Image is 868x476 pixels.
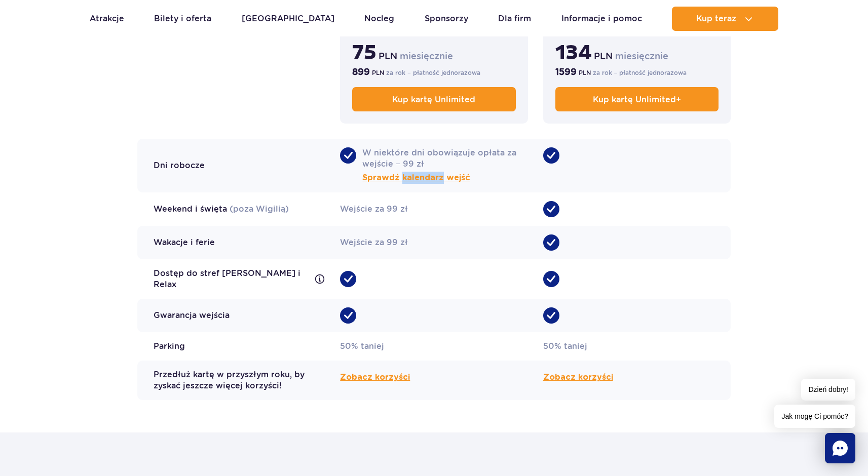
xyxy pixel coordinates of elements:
[352,66,515,78] p: za rok − płatność jednorazowa
[543,371,613,383] button: Zobacz korzyści
[90,7,124,31] a: Atrakcje
[352,41,376,66] b: 75
[340,271,356,287] span: •
[561,7,642,31] a: Informacje i pomoc
[543,271,559,287] span: •
[364,7,394,31] a: Nocleg
[543,332,731,361] div: 50% taniej
[362,147,527,184] span: W niektóre dni obowiązuje opłata za wejście − 99 zł
[774,405,855,428] span: Jak mogę Ci pomóc?
[154,204,289,215] div: Weekend i święta
[555,41,719,66] p: miesięcznie
[362,172,470,184] button: Sprawdź kalendarz wejść
[379,50,397,62] span: PLN
[154,7,211,31] a: Bilety i oferta
[593,95,681,104] span: Kup kartę Unlimited+
[696,14,736,23] span: Kup teraz
[425,7,468,31] a: Sponsorzy
[137,299,325,332] div: Gwarancja wejścia
[555,66,719,78] p: za rok − płatność jednorazowa
[340,332,527,361] div: 50% taniej
[555,66,577,78] b: 1599
[340,192,527,226] div: Wejście za 99 zł
[352,87,515,111] a: Kup kartę Unlimited
[340,307,356,324] span: •
[137,332,325,361] div: Parking
[825,433,855,463] div: Chat
[579,68,591,77] span: PLN
[543,234,559,251] span: •
[555,41,592,66] b: 134
[594,50,613,62] span: PLN
[498,7,531,31] a: Dla firm
[230,204,289,214] span: (poza Wigilią)
[372,68,384,77] span: PLN
[340,147,356,164] span: •
[672,7,778,31] button: Kup teraz
[352,66,370,78] b: 899
[801,379,855,401] span: Dzień dobry!
[137,259,325,299] div: Dostęp do stref [PERSON_NAME] i Relax
[137,361,325,400] div: Przedłuż kartę w przyszłym roku, by zyskać jeszcze więcej korzyści!
[242,7,334,31] a: [GEOGRAPHIC_DATA]
[543,147,559,164] span: •
[543,201,559,217] span: •
[352,41,515,66] p: miesięcznie
[392,95,475,104] span: Kup kartę Unlimited
[340,371,410,383] button: Zobacz korzyści
[137,226,325,259] div: Wakacje i ferie
[555,87,719,111] a: Kup kartę Unlimited+
[340,226,527,259] div: Wejście za 99 zł
[137,139,325,192] div: Dni robocze
[543,307,559,324] span: •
